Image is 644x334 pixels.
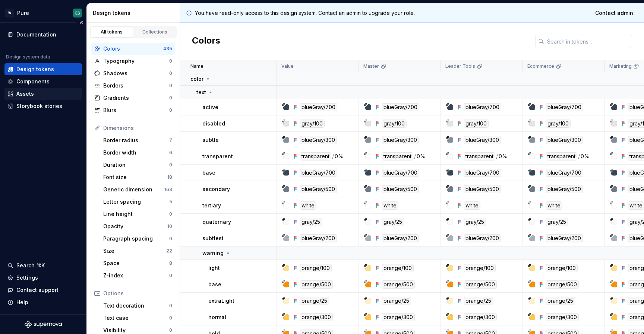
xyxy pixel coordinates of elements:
[192,35,220,48] h2: Colors
[4,296,82,308] button: Help
[103,290,172,297] div: Options
[464,120,489,128] div: gray/100
[16,102,62,110] div: Storybook stories
[100,245,175,257] a: Size22
[100,171,175,183] a: Font size18
[202,249,224,257] p: warning
[76,18,86,28] button: Collapse sidebar
[103,247,166,255] div: Size
[578,152,580,160] div: /
[464,169,501,177] div: blueGray/700
[202,235,224,242] p: subtlest
[100,233,175,245] a: Paragraph spacing0
[190,75,203,83] p: color
[169,315,172,321] div: 0
[103,302,169,309] div: Text decoration
[169,260,172,266] div: 8
[300,313,333,321] div: orange/300
[382,185,419,193] div: blueGray/500
[4,284,82,296] button: Contact support
[300,136,337,144] div: blueGray/300
[202,202,221,209] p: tertiary
[169,211,172,217] div: 0
[417,152,425,160] div: 0%
[167,223,172,229] div: 10
[496,152,498,160] div: /
[4,76,82,88] a: Components
[546,103,583,111] div: blueGray/700
[16,78,50,85] div: Components
[103,106,169,114] div: Blurs
[169,137,172,143] div: 7
[196,89,206,96] p: text
[202,169,215,176] p: base
[464,313,497,321] div: orange/300
[4,100,82,112] a: Storybook stories
[332,152,334,160] div: /
[300,297,329,305] div: orange/25
[169,150,172,156] div: 6
[16,31,56,38] div: Documentation
[382,120,407,128] div: gray/100
[91,67,175,79] a: Shadows0
[16,90,34,98] div: Assets
[195,9,415,17] p: You have read-only access to this design system. Contact an admin to upgrade your role.
[581,152,589,160] div: 0%
[590,6,638,20] a: Contact admin
[546,120,571,128] div: gray/100
[103,161,169,169] div: Duration
[382,201,398,210] div: white
[382,297,411,305] div: orange/25
[169,303,172,309] div: 0
[464,218,486,226] div: gray/25
[169,107,172,113] div: 0
[382,313,415,321] div: orange/300
[300,234,337,242] div: blueGray/200
[103,94,169,102] div: Gradients
[169,273,172,279] div: 0
[208,264,220,272] p: light
[75,10,80,16] div: ES
[546,297,575,305] div: orange/25
[300,169,337,177] div: blueGray/700
[169,95,172,101] div: 0
[208,297,234,305] p: extraLight
[527,63,554,69] p: Ecommerce
[464,280,497,289] div: orange/500
[300,185,337,193] div: blueGray/500
[100,147,175,159] a: Border width6
[100,184,175,195] a: Generic dimension163
[335,152,343,160] div: 0%
[100,220,175,232] a: Opacity10
[499,152,507,160] div: 0%
[16,286,59,294] div: Contact support
[103,198,169,206] div: Letter spacing
[300,152,331,160] div: transparent
[202,120,225,127] p: disabled
[546,201,562,210] div: white
[190,63,203,69] p: Name
[464,152,495,160] div: transparent
[382,152,413,160] div: transparent
[595,9,633,17] span: Contact admin
[136,29,174,35] div: Collections
[91,55,175,67] a: Typography0
[16,274,38,281] div: Settings
[464,103,501,111] div: blueGray/700
[103,124,172,132] div: Dimensions
[103,149,169,156] div: Border width
[300,201,316,210] div: white
[546,136,583,144] div: blueGray/300
[202,185,230,193] p: secondary
[363,63,379,69] p: Master
[103,45,163,53] div: Colors
[100,196,175,208] a: Letter spacing5
[103,186,164,193] div: Generic dimension
[445,63,475,69] p: Leader Tools
[103,82,169,89] div: Borders
[103,174,167,181] div: Font size
[93,9,177,17] div: Design tokens
[202,136,219,144] p: subtle
[382,280,415,289] div: orange/500
[208,281,221,288] p: base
